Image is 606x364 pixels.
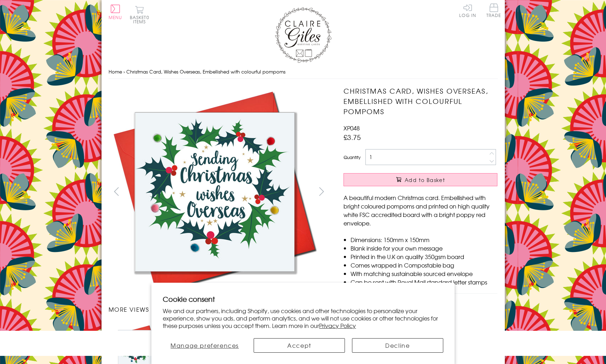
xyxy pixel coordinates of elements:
span: Manage preferences [171,341,239,350]
h1: Christmas Card, Wishes Overseas, Embellished with colourful pompoms [344,86,497,116]
p: We and our partners, including Shopify, use cookies and other technologies to personalize your ex... [163,307,443,329]
p: A beautiful modern Christmas card. Embellished with bright coloured pompoms and printed on high q... [344,193,497,227]
img: Christmas Card, Wishes Overseas, Embellished with colourful pompoms [329,86,542,297]
a: Trade [486,4,501,19]
a: Home [109,68,122,75]
li: Comes wrapped in Compostable bag [351,261,497,269]
img: Claire Giles Greetings Cards [275,7,331,63]
span: Trade [486,4,501,17]
h3: More views [109,305,330,313]
span: XP048 [344,124,360,132]
button: Manage preferences [163,338,247,353]
span: Add to Basket [405,176,445,183]
span: 0 items [133,14,149,25]
button: prev [109,183,125,199]
span: Menu [109,14,122,20]
button: Decline [352,338,443,353]
li: With matching sustainable sourced envelope [351,269,497,278]
a: Privacy Policy [319,321,356,330]
li: Can be sent with Royal Mail standard letter stamps [351,278,497,286]
span: £3.75 [344,132,361,142]
button: Menu [109,5,122,19]
img: Christmas Card, Wishes Overseas, Embellished with colourful pompoms [108,86,321,298]
button: next [313,183,329,199]
li: Dimensions: 150mm x 150mm [351,235,497,244]
nav: breadcrumbs [109,65,498,79]
button: Add to Basket [344,173,497,186]
a: Log In [459,4,476,17]
span: › [123,68,125,75]
label: Quantity [344,154,360,160]
button: Accept [254,338,345,353]
button: Basket0 items [130,6,149,24]
h2: Cookie consent [163,294,443,304]
li: Blank inside for your own message [351,244,497,252]
li: Printed in the U.K on quality 350gsm board [351,252,497,261]
span: Christmas Card, Wishes Overseas, Embellished with colourful pompoms [126,68,285,75]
